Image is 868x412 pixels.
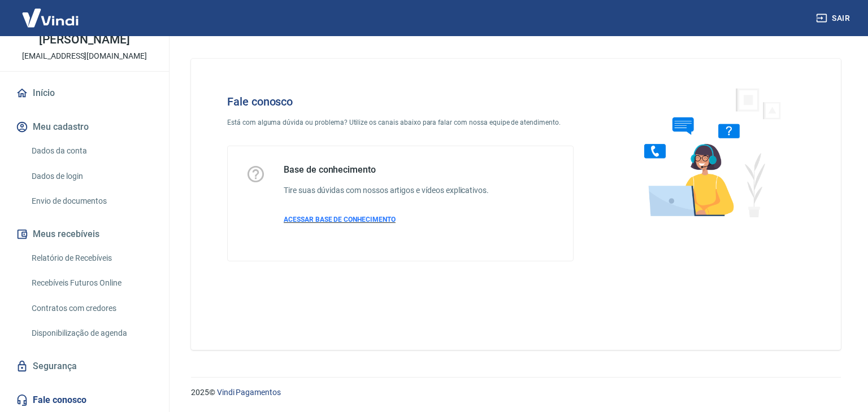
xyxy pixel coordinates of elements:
[227,117,574,128] p: Está com alguma dúvida ou problema? Utilize os canais abaixo para falar com nossa equipe de atend...
[27,139,155,163] a: Dados da conta
[191,387,841,398] p: 2025 ©
[217,388,281,397] a: Vindi Pagamentos
[284,216,396,223] span: ACESSAR BASE DE CONHECIMENTO
[622,77,793,227] img: Fale conosco
[27,297,155,320] a: Contratos com credores
[227,95,574,108] h4: Fale conosco
[814,8,854,29] button: Sair
[22,50,147,62] p: [EMAIL_ADDRESS][DOMAIN_NAME]
[284,185,489,196] h6: Tire suas dúvidas com nossos artigos e vídeos explicativos.
[39,34,129,46] p: [PERSON_NAME]
[284,164,489,176] h5: Base de conhecimento
[27,165,155,188] a: Dados de login
[14,354,155,379] a: Segurança
[14,1,87,35] img: Vindi
[14,222,155,247] button: Meus recebíveis
[14,115,155,139] button: Meu cadastro
[27,190,155,213] a: Envio de documentos
[27,322,155,345] a: Disponibilização de agenda
[14,81,155,106] a: Início
[27,271,155,295] a: Recebíveis Futuros Online
[27,247,155,270] a: Relatório de Recebíveis
[284,214,489,225] a: ACESSAR BASE DE CONHECIMENTO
